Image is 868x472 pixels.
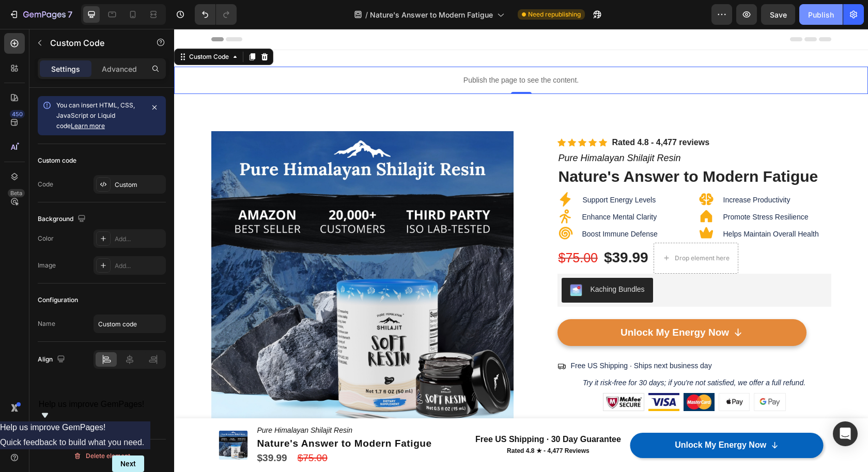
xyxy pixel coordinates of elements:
div: Beta [8,189,25,197]
span: Promote Stress Resilience [549,184,634,192]
span: Help us improve GemPages! [39,400,145,408]
a: Learn more [71,122,105,130]
div: Publish [808,9,834,20]
div: Unlock My Energy Now [501,411,592,422]
span: Support Energy Levels [409,167,482,175]
i: Try it risk-free for 30 days; if you're not satisfied, we offer a full refund. [409,350,631,358]
button: Publish [799,4,843,25]
div: Custom Code [13,23,57,33]
span: Increase Productivity [549,167,616,175]
h2: Free US Shipping · 30 Day Guarantee [300,404,448,429]
div: Custom [115,180,163,190]
span: You can insert HTML, CSS, JavaScript or Liquid code [56,101,135,130]
img: KachingBundles.png [396,255,408,268]
button: Unlock My Energy Now [456,404,649,429]
p: Custom Code [50,37,138,49]
div: Open Intercom Messenger [833,421,858,446]
button: Save [761,4,795,25]
div: Add... [115,234,163,244]
button: Unlock My Energy Now [383,290,632,318]
span: / [365,9,368,20]
div: Name [38,319,55,328]
div: Image [38,261,56,270]
div: Undo/Redo [195,4,237,25]
div: Kaching Bundles [416,255,471,266]
div: Background [38,212,88,226]
h2: Nature's Answer to Modern Fatigue [383,136,657,159]
button: Show survey - Help us improve GemPages! [39,400,145,421]
h2: Pure Himalayan Shilajit Resin [383,122,657,136]
div: Drop element here [501,225,555,233]
iframe: Design area [174,29,868,472]
span: Helps Maintain Overall Health [549,201,645,209]
button: Kaching Bundles [388,249,479,274]
span: Boost Immune Defense [408,201,484,209]
span: Need republishing [528,10,581,19]
strong: Rated 4.8 ★ - 4,477 Reviews [333,418,415,426]
div: Code [38,180,53,189]
div: Add... [115,261,163,271]
p: 7 [68,8,72,21]
div: 450 [10,110,25,118]
div: Custom code [38,156,76,165]
span: Nature's Answer to Modern Fatigue [370,9,493,20]
span: Enhance Mental Clarity [408,184,483,192]
div: Color [38,234,54,243]
p: Settings [51,64,80,74]
span: Free US Shipping · Ships next business day [397,333,538,341]
button: 7 [4,4,77,25]
div: Unlock My Energy Now [446,297,555,310]
span: Save [770,10,787,19]
strong: Rated 4.8 - 4,477 reviews [438,109,536,118]
div: $75.00 [383,219,425,239]
div: $39.99 [429,218,475,239]
div: Configuration [38,295,78,305]
div: Align [38,353,67,367]
p: Advanced [102,64,137,74]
